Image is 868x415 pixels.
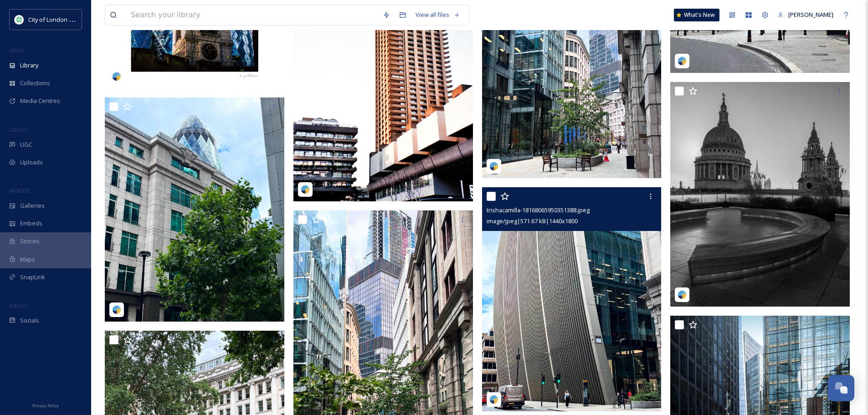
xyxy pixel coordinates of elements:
span: Privacy Policy [32,403,59,409]
span: trishacamilla-18168065950351388.jpeg [487,206,590,214]
span: Collections [20,79,50,87]
button: Open Chat [828,375,854,401]
span: WIDGETS [9,187,30,194]
span: SnapLink [20,273,45,282]
a: Privacy Policy [32,400,59,410]
span: Stories [20,237,40,246]
img: thephotocarver-4700385.webp [670,82,850,307]
span: Socials [20,316,39,325]
img: trishacamilla-18052553645611229.jpeg [105,97,284,322]
img: snapsea-logo.png [678,56,687,66]
span: MEDIA [9,47,25,54]
span: Galleries [20,201,45,210]
img: 354633849_641918134643224_7365946917959491822_n.jpg [15,15,24,24]
span: UGC [20,140,32,149]
img: snapsea-logo.png [112,305,121,314]
span: Uploads [20,158,43,167]
span: City of London Corporation [28,15,102,24]
img: snapsea-logo.png [112,72,121,81]
input: Search your library [126,5,378,25]
span: Embeds [20,219,42,228]
a: View all files [411,6,464,24]
span: image/jpeg | 571.67 kB | 1440 x 1800 [487,217,578,225]
img: snapsea-logo.png [489,395,498,404]
a: [PERSON_NAME] [773,6,838,24]
img: trishacamilla-18168065950351388.jpeg [482,187,662,412]
span: Library [20,61,38,70]
img: snapsea-logo.png [489,162,498,171]
a: What's New [674,9,719,21]
span: Maps [20,255,35,264]
img: snapsea-logo.png [301,185,310,194]
span: [PERSON_NAME] [788,10,833,19]
img: snapsea-logo.png [678,290,687,299]
span: COLLECT [9,126,29,133]
span: SOCIALS [9,302,27,309]
span: Media Centres [20,97,60,105]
